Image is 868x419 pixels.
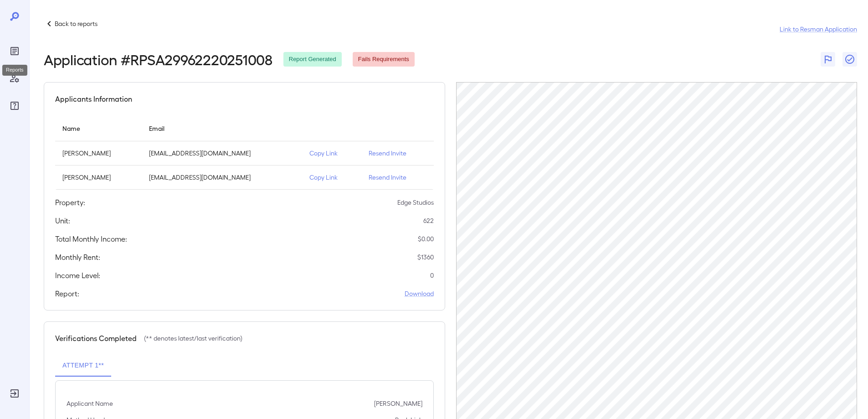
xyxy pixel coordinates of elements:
[55,197,85,208] h5: Property:
[55,252,100,263] h5: Monthly Rent:
[397,198,434,207] p: Edge Studios
[369,173,426,182] p: Resend Invite
[283,55,342,64] span: Report Generated
[2,65,27,76] div: Reports
[353,55,415,64] span: Fails Requirements
[7,44,22,58] div: Reports
[67,399,113,408] p: Applicant Name
[423,216,434,225] p: 622
[55,355,111,377] button: Attempt 1**
[55,19,98,28] p: Back to reports
[55,93,132,104] h5: Applicants Information
[44,51,272,67] h2: Application # RPSA29962220251008
[417,253,434,262] p: $ 1360
[821,52,835,67] button: Flag Report
[149,149,295,158] p: [EMAIL_ADDRESS][DOMAIN_NAME]
[7,71,22,86] div: Manage Users
[309,173,354,182] p: Copy Link
[55,288,79,299] h5: Report:
[55,333,137,344] h5: Verifications Completed
[55,270,100,281] h5: Income Level:
[55,215,70,226] h5: Unit:
[842,52,857,67] button: Close Report
[405,289,434,298] a: Download
[142,115,302,141] th: Email
[55,233,127,244] h5: Total Monthly Income:
[309,149,354,158] p: Copy Link
[369,149,426,158] p: Resend Invite
[62,149,134,158] p: [PERSON_NAME]
[55,115,434,190] table: simple table
[144,334,242,343] p: (** denotes latest/last verification)
[7,98,22,113] div: FAQ
[418,234,434,243] p: $ 0.00
[780,25,857,34] a: Link to Resman Application
[7,386,22,401] div: Log Out
[430,271,434,280] p: 0
[62,173,134,182] p: [PERSON_NAME]
[374,399,422,408] p: [PERSON_NAME]
[149,173,295,182] p: [EMAIL_ADDRESS][DOMAIN_NAME]
[55,115,142,141] th: Name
